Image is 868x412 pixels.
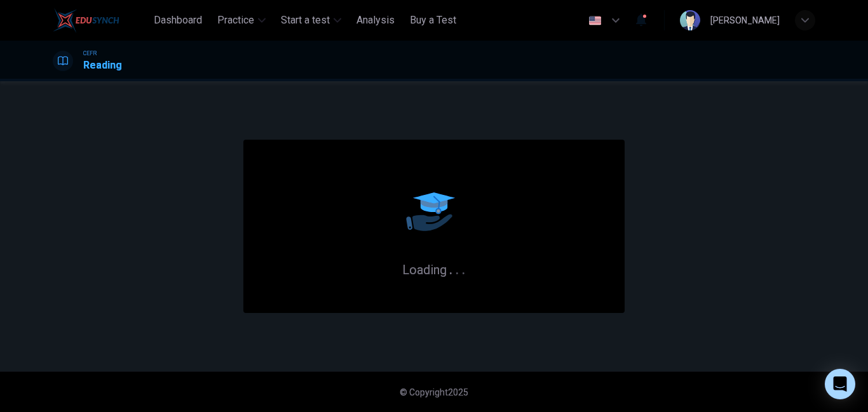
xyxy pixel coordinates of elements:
[83,49,97,58] span: CEFR
[449,258,453,279] h6: .
[154,13,202,28] span: Dashboard
[405,9,461,32] button: Buy a Test
[276,9,346,32] button: Start a test
[402,261,466,277] h6: Loading
[356,13,395,28] span: Analysis
[410,13,456,28] span: Buy a Test
[587,16,603,25] img: en
[53,8,149,33] a: ELTC logo
[149,9,207,32] button: Dashboard
[710,13,780,28] div: [PERSON_NAME]
[825,369,855,399] div: Open Intercom Messenger
[351,9,400,32] button: Analysis
[455,258,459,279] h6: .
[212,9,271,32] button: Practice
[680,10,700,30] img: Profile picture
[217,13,254,28] span: Practice
[400,387,468,397] span: © Copyright 2025
[83,58,122,73] h1: Reading
[53,8,119,33] img: ELTC logo
[281,13,330,28] span: Start a test
[461,258,466,279] h6: .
